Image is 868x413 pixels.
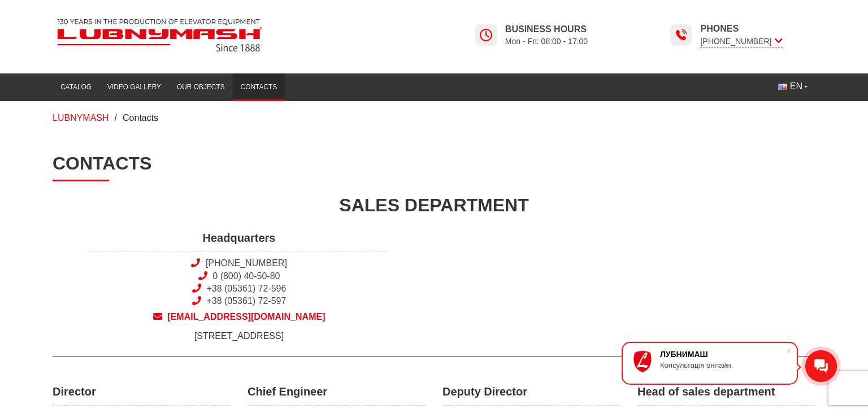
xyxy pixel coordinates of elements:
a: [EMAIL_ADDRESS][DOMAIN_NAME] [89,311,389,323]
span: Mon - Fri: 08:00 - 17:00 [505,36,588,47]
span: / [115,113,117,123]
a: Contacts [233,76,285,98]
button: EN [770,76,815,97]
span: [PHONE_NUMBER] [700,36,782,47]
h1: Contacts [53,153,815,181]
a: +38 (05361) 72-596 [206,284,286,293]
span: Headquarters [89,230,389,252]
span: Deputy Director [442,384,620,406]
span: Chief Engineer [248,384,426,406]
img: Lubnymash time icon [479,28,493,42]
div: SALES DEPARTMENT [53,193,815,218]
div: Консультація онлайн. [660,361,785,369]
img: Lubnymash time icon [674,28,688,42]
a: Our objects [169,76,233,98]
a: 0 (800) 40-50-80 [212,271,280,281]
a: Video gallery [99,76,169,98]
a: [PHONE_NUMBER] [206,258,287,268]
span: Director [53,384,231,406]
img: English [778,84,787,90]
span: Contacts [123,113,158,123]
a: Catalog [53,76,99,98]
a: LUBNYMASH [53,113,109,123]
span: Head of sales department [637,384,815,406]
span: EN [790,80,802,93]
span: Business hours [505,23,588,36]
span: Phones [700,23,782,35]
img: Lubnymash [53,14,267,56]
a: +38 (05361) 72-597 [206,296,286,306]
span: [STREET_ADDRESS] [89,330,389,342]
div: ЛУБНИМАШ [660,350,785,359]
